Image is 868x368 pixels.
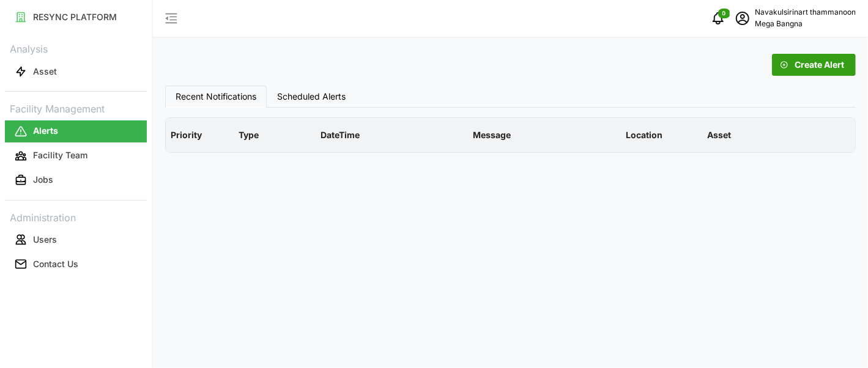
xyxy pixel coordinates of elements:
[5,6,147,28] button: RESYNC PLATFORM
[706,6,730,31] button: notifications
[33,174,53,186] p: Jobs
[730,6,755,31] button: schedule
[623,119,700,151] p: Location
[318,119,466,151] p: DateTime
[755,7,856,18] p: Navakulsirinart thammanoon
[277,92,346,101] span: Scheduled Alerts
[795,54,844,75] span: Create Alert
[33,258,78,270] p: Contact Us
[5,144,147,168] a: Facility Team
[5,229,147,251] button: Users
[33,11,117,23] p: RESYNC PLATFORM
[705,119,853,151] p: Asset
[470,119,618,151] p: Message
[5,61,147,83] button: Asset
[5,5,147,29] a: RESYNC PLATFORM
[33,149,87,161] p: Facility Team
[5,145,147,167] button: Facility Team
[33,125,58,137] p: Alerts
[722,9,726,18] span: 0
[5,253,147,275] button: Contact Us
[33,234,57,246] p: Users
[176,92,256,101] span: Recent Notifications
[772,54,856,76] button: Create Alert
[755,18,856,30] p: Mega Bangna
[33,65,57,78] p: Asset
[237,119,313,151] p: Type
[5,99,147,117] p: Facility Management
[5,169,147,191] button: Jobs
[5,227,147,252] a: Users
[5,168,147,193] a: Jobs
[5,208,147,226] p: Administration
[5,59,147,84] a: Asset
[5,39,147,57] p: Analysis
[5,252,147,276] a: Contact Us
[168,119,232,151] p: Priority
[5,120,147,142] button: Alerts
[5,119,147,144] a: Alerts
